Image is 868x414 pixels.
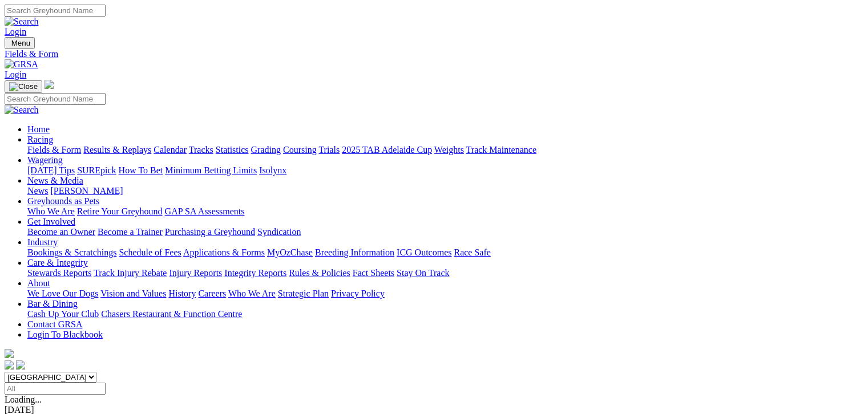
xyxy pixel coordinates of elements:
a: Become an Owner [27,227,95,237]
div: Get Involved [27,227,863,237]
a: How To Bet [119,165,163,175]
a: Chasers Restaurant & Function Centre [101,309,242,319]
a: About [27,278,50,288]
a: Industry [27,237,58,247]
a: Calendar [154,145,187,155]
a: History [168,289,196,298]
img: Search [5,17,39,27]
a: Results & Replays [83,145,151,155]
span: Loading... [5,395,42,404]
a: Integrity Reports [224,268,286,278]
a: GAP SA Assessments [165,206,245,216]
a: Stay On Track [397,268,449,278]
a: Get Involved [27,217,75,226]
a: We Love Our Dogs [27,289,98,298]
a: Rules & Policies [289,268,350,278]
div: News & Media [27,186,863,196]
a: Wagering [27,155,63,165]
a: Track Maintenance [466,145,536,155]
img: logo-grsa-white.png [5,349,14,358]
a: Fields & Form [27,145,81,155]
a: Statistics [216,145,249,155]
img: GRSA [5,59,38,70]
span: Menu [11,39,30,47]
a: Care & Integrity [27,258,88,267]
a: Schedule of Fees [119,247,181,257]
a: Injury Reports [169,268,222,278]
input: Search [5,5,106,17]
a: Login To Blackbook [27,330,103,339]
a: Isolynx [259,165,286,175]
a: Applications & Forms [183,247,265,257]
a: Tracks [189,145,213,155]
img: Close [9,82,38,91]
div: Wagering [27,165,863,176]
a: Privacy Policy [331,289,385,298]
a: Minimum Betting Limits [165,165,257,175]
a: Strategic Plan [278,289,329,298]
a: Race Safe [454,247,490,257]
a: Weights [434,145,464,155]
input: Search [5,93,106,105]
a: Purchasing a Greyhound [165,227,255,237]
a: Coursing [283,145,317,155]
img: facebook.svg [5,360,14,370]
a: News & Media [27,176,83,185]
a: Become a Trainer [98,227,163,237]
div: Racing [27,145,863,155]
a: Bookings & Scratchings [27,247,116,257]
a: MyOzChase [267,247,313,257]
div: Bar & Dining [27,309,863,319]
a: Login [5,70,26,79]
a: Careers [198,289,226,298]
a: ICG Outcomes [397,247,451,257]
a: Fact Sheets [353,268,394,278]
a: Track Injury Rebate [94,268,167,278]
a: [DATE] Tips [27,165,75,175]
a: Fields & Form [5,49,863,59]
a: Racing [27,135,53,144]
button: Toggle navigation [5,80,42,93]
img: twitter.svg [16,360,25,370]
img: Search [5,105,39,115]
a: Login [5,27,26,36]
a: Greyhounds as Pets [27,196,99,206]
a: Breeding Information [315,247,394,257]
a: Retire Your Greyhound [77,206,163,216]
a: SUREpick [77,165,116,175]
a: News [27,186,48,196]
a: Vision and Values [100,289,166,298]
div: Care & Integrity [27,268,863,278]
a: Home [27,124,50,134]
a: Stewards Reports [27,268,91,278]
a: Grading [251,145,281,155]
a: Syndication [257,227,301,237]
div: Industry [27,247,863,258]
button: Toggle navigation [5,37,35,49]
div: Greyhounds as Pets [27,206,863,217]
a: [PERSON_NAME] [50,186,123,196]
div: About [27,289,863,299]
img: logo-grsa-white.png [45,80,54,89]
a: Who We Are [228,289,276,298]
a: Contact GRSA [27,319,82,329]
a: Who We Are [27,206,75,216]
a: 2025 TAB Adelaide Cup [342,145,432,155]
a: Bar & Dining [27,299,78,309]
a: Cash Up Your Club [27,309,99,319]
a: Trials [318,145,340,155]
input: Select date [5,383,106,395]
